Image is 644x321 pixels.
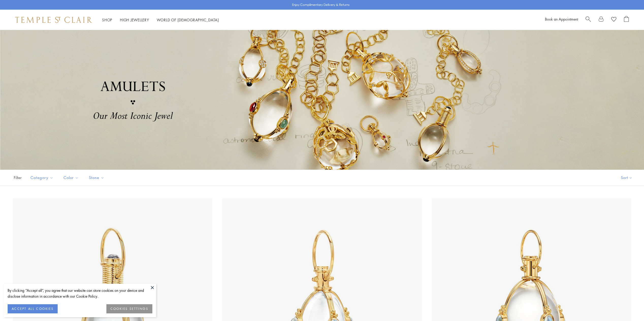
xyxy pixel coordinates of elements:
[102,17,112,22] a: ShopShop
[60,172,83,183] button: Color
[27,172,57,183] button: Category
[120,17,149,22] a: High JewelleryHigh Jewellery
[157,17,219,22] a: World of [DEMOGRAPHIC_DATA]World of [DEMOGRAPHIC_DATA]
[61,174,83,181] span: Color
[85,172,108,183] button: Stone
[106,304,152,313] button: COOKIES SETTINGS
[624,16,629,24] a: Open Shopping Bag
[611,16,616,24] a: View Wishlist
[545,17,578,22] a: Book an Appointment
[586,16,591,24] a: Search
[15,17,92,23] img: Temple St. Clair
[86,174,108,181] span: Stone
[609,170,644,185] button: Show sort by
[8,304,58,313] button: ACCEPT ALL COOKIES
[28,174,57,181] span: Category
[102,17,219,23] nav: Main navigation
[292,2,350,7] p: Enjoy Complimentary Delivery & Returns
[8,287,152,299] div: By clicking “Accept all”, you agree that our website can store cookies on your device and disclos...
